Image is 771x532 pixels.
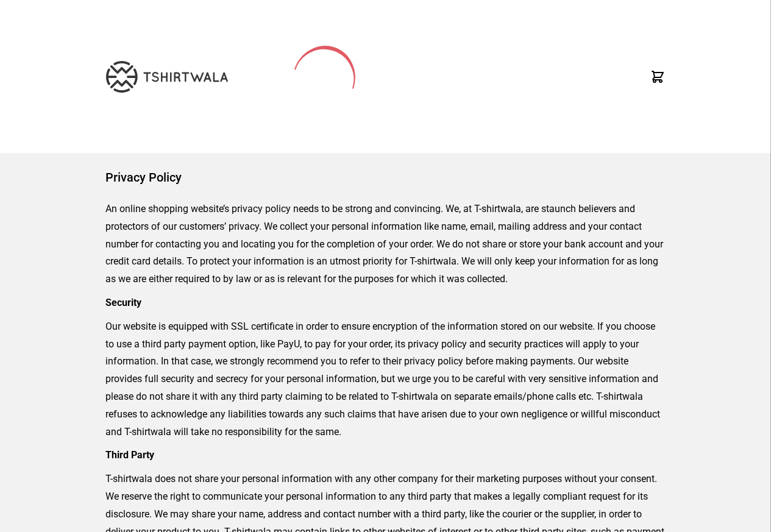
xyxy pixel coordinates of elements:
img: TW-LOGO-400-104.png [106,61,228,93]
strong: Third Party [105,449,154,461]
strong: Security [105,297,141,308]
p: Our website is equipped with SSL certificate in order to ensure encryption of the information sto... [105,318,666,441]
p: An online shopping website’s privacy policy needs to be strong and convincing. We, at T-shirtwala... [105,200,666,288]
h1: Privacy Policy [105,169,666,186]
